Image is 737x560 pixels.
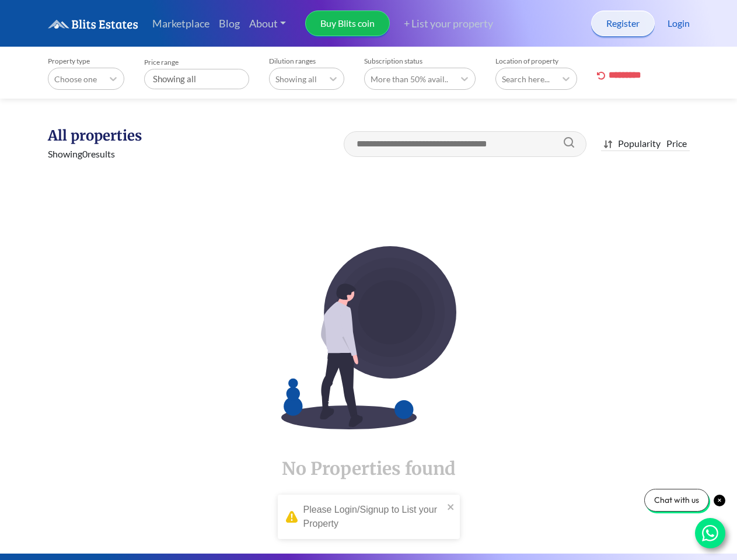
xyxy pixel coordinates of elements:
a: + List your property [390,16,493,32]
h1: No Properties found [48,429,690,480]
img: logo.6a08bd47fd1234313fe35534c588d03a.svg [48,19,138,29]
span: Showing 0 results [48,148,115,159]
a: About [244,11,291,36]
a: Login [668,16,690,30]
label: Price range [144,58,249,66]
button: close [447,499,455,513]
label: Location of property [495,57,577,65]
div: Popularity [618,136,661,150]
a: Marketplace [148,11,214,36]
a: Blog [214,11,244,36]
div: Chat with us [644,489,709,512]
h1: All properties [48,127,198,145]
label: Dilution ranges [269,57,344,65]
img: EmptyImage [281,246,456,429]
div: Please Login/Signup to List your Property [303,503,443,531]
label: Subscription status [364,57,476,65]
div: Price [666,136,687,150]
div: Showing all [144,69,249,89]
label: Property type [48,57,124,65]
a: Register [591,10,655,36]
a: Buy Blits coin [305,10,390,36]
